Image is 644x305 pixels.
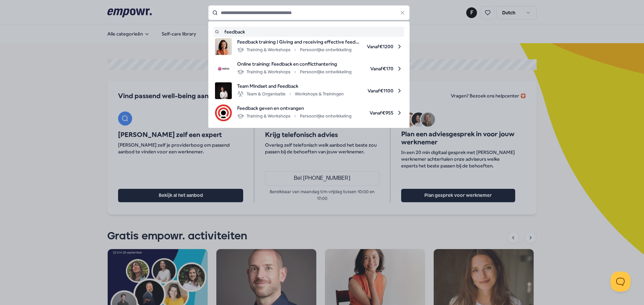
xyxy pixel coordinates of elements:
[215,82,232,99] img: product image
[215,82,403,99] a: product imageTeam Mindset and FeedbackTeam & OrganisatieWorkshops & TrainingenVanaf€1100
[237,38,362,46] span: Feedback training | Giving and receiving effective feedback
[367,38,403,55] span: Vanaf € 1200
[215,60,403,77] a: product imageOnline training: Feedback en conflicthanteringTraining & WorkshopsPersoonlijke ontwi...
[208,5,410,20] input: Search for products, categories or subcategories
[237,68,352,76] div: Training & Workshops Persoonlijke ontwikkeling
[215,28,403,35] a: feedback
[215,104,232,121] img: product image
[215,60,232,77] img: product image
[237,82,344,90] span: Team Mindset and Feedback
[349,82,403,99] span: Vanaf € 1100
[215,104,403,121] a: product imageFeedback geven en ontvangenTraining & WorkshopsPersoonlijke ontwikkelingVanaf€955
[237,60,352,68] span: Online training: Feedback en conflicthantering
[237,46,352,54] div: Training & Workshops Persoonlijke ontwikkeling
[237,90,344,98] div: Team & Organisatie Workshops & Trainingen
[237,104,352,112] span: Feedback geven en ontvangen
[215,38,403,55] a: product imageFeedback training | Giving and receiving effective feedbackTraining & WorkshopsPerso...
[610,272,631,292] iframe: Help Scout Beacon - Open
[215,38,232,55] img: product image
[237,112,352,120] div: Training & Workshops Persoonlijke ontwikkeling
[357,60,403,77] span: Vanaf € 170
[357,104,403,121] span: Vanaf € 955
